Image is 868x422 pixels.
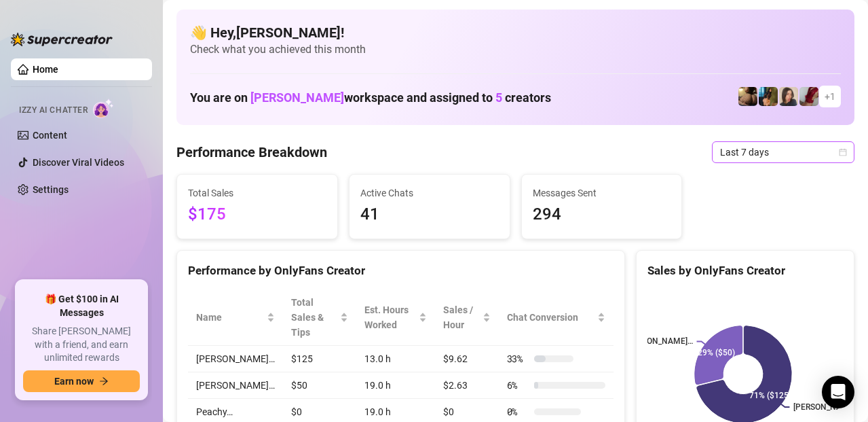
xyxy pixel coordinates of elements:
a: Home [33,64,58,75]
img: Nina [779,87,798,106]
div: Performance by OnlyFans Creator [188,262,614,280]
span: 6 % [507,378,529,393]
span: Messages Sent [533,186,671,200]
span: 0 % [507,404,529,419]
th: Total Sales & Tips [283,289,356,346]
span: Share [PERSON_NAME] with a friend, and earn unlimited rewards [23,325,140,365]
span: Check what you achieved this month [190,42,841,57]
span: Last 7 days [720,142,846,162]
img: Peachy [738,87,757,106]
div: Est. Hours Worked [364,302,416,332]
span: Earn now [54,376,94,387]
h4: Performance Breakdown [176,143,327,162]
button: Earn nowarrow-right [23,370,140,392]
div: Open Intercom Messenger [822,376,854,408]
a: Discover Viral Videos [33,157,124,168]
span: arrow-right [99,376,109,386]
td: [PERSON_NAME]… [188,346,283,372]
text: [PERSON_NAME]… [794,403,862,412]
img: AI Chatter [93,99,114,118]
span: Total Sales [188,186,326,200]
span: 🎁 Get $100 in AI Messages [23,293,140,319]
span: $175 [188,202,326,228]
h1: You are on workspace and assigned to creators [190,90,551,105]
span: + 1 [825,89,835,104]
td: 19.0 h [356,372,435,399]
span: calendar [839,148,847,156]
span: Active Chats [360,186,499,200]
td: 13.0 h [356,346,435,372]
td: $125 [283,346,356,372]
div: Sales by OnlyFans Creator [647,262,843,280]
span: Chat Conversion [507,310,595,325]
h4: 👋 Hey, [PERSON_NAME] ! [190,23,841,42]
span: 33 % [507,351,529,366]
a: Settings [33,184,69,195]
text: [PERSON_NAME]… [624,337,692,347]
span: Name [196,310,264,325]
a: Content [33,130,67,141]
td: $2.63 [435,372,498,399]
th: Name [188,289,283,346]
span: Total Sales & Tips [291,295,337,340]
span: 41 [360,202,499,228]
span: 294 [533,202,671,228]
th: Chat Conversion [499,289,614,346]
th: Sales / Hour [435,289,498,346]
span: Izzy AI Chatter [19,104,88,117]
span: 5 [495,90,502,105]
img: Esme [799,87,818,106]
td: $9.62 [435,346,498,372]
span: Sales / Hour [443,302,479,332]
span: [PERSON_NAME] [250,90,344,105]
td: $50 [283,372,356,399]
img: Milly [759,87,778,106]
td: [PERSON_NAME]… [188,372,283,399]
img: logo-BBDzfeDw.svg [11,33,113,46]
